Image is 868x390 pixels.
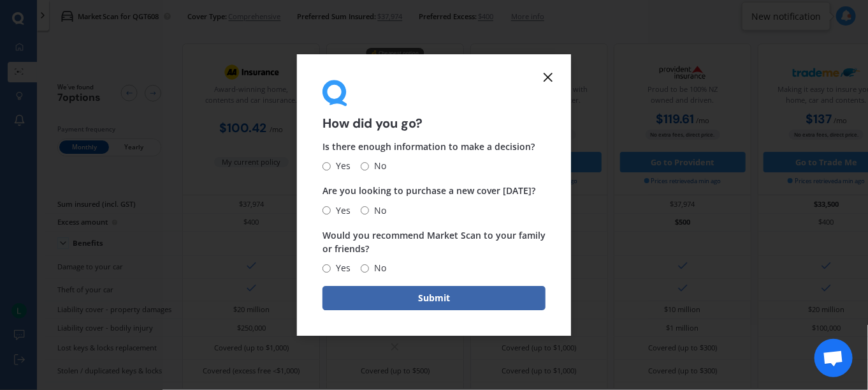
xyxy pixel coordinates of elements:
[331,159,351,174] span: Yes
[322,141,535,153] span: Is there enough information to make a decision?
[369,159,386,174] span: No
[814,339,853,377] a: Open chat
[361,162,369,170] input: No
[322,206,331,214] input: Yes
[322,229,546,255] span: Would you recommend Market Scan to your family or friends?
[331,260,351,276] span: Yes
[331,203,351,218] span: Yes
[361,206,369,214] input: No
[369,260,386,276] span: No
[361,264,369,273] input: No
[322,80,546,130] div: How did you go?
[322,162,331,170] input: Yes
[322,286,546,310] button: Submit
[369,203,386,218] span: No
[322,185,535,197] span: Are you looking to purchase a new cover [DATE]?
[322,264,331,273] input: Yes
